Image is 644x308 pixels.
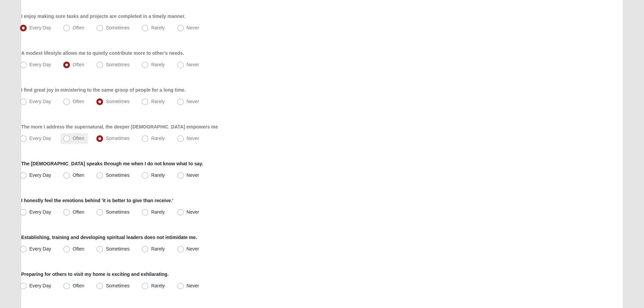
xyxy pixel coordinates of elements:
label: The [DEMOGRAPHIC_DATA] speaks through me when I do not know what to say. [21,160,203,167]
label: I enjoy making sure tasks and projects are completed in a timely manner. [21,13,186,20]
label: I find great joy in ministering to the same group of people for a long time. [21,87,186,93]
span: Sometimes [106,172,129,178]
span: Never [187,246,199,252]
span: Rarely [151,246,165,252]
span: Every Day [29,136,51,141]
span: Rarely [151,209,165,215]
span: Sometimes [106,246,129,252]
span: Often [73,99,84,104]
label: Establishing, training and developing spiritual leaders does not intimidate me. [21,234,197,241]
span: Rarely [151,25,165,30]
span: Often [73,136,84,141]
span: Never [187,25,199,30]
span: Never [187,283,199,288]
span: Sometimes [106,99,129,104]
span: Rarely [151,99,165,104]
span: Every Day [29,246,51,252]
span: Every Day [29,99,51,104]
span: Sometimes [106,283,129,288]
span: Never [187,136,199,141]
span: Never [187,209,199,215]
span: Often [73,62,84,67]
span: Often [73,209,84,215]
span: Often [73,283,84,288]
span: Every Day [29,209,51,215]
span: Every Day [29,25,51,30]
span: Rarely [151,172,165,178]
span: Never [187,99,199,104]
span: Rarely [151,62,165,67]
span: Every Day [29,283,51,288]
span: Often [73,246,84,252]
span: Sometimes [106,25,129,30]
span: Never [187,172,199,178]
span: Sometimes [106,136,129,141]
span: Every Day [29,172,51,178]
span: Never [187,62,199,67]
label: Preparing for others to visit my home is exciting and exhilarating. [21,271,169,278]
span: Rarely [151,283,165,288]
span: Sometimes [106,209,129,215]
span: Often [73,25,84,30]
span: Rarely [151,136,165,141]
label: A modest lifestyle allows me to quietly contribute more to other's needs. [21,50,184,56]
label: The more I address the supernatural, the deeper [DEMOGRAPHIC_DATA] empowers me [21,123,218,130]
label: I honestly feel the emotions behind 'it is better to give than receive.' [21,197,173,204]
span: Every Day [29,62,51,67]
span: Sometimes [106,62,129,67]
span: Often [73,172,84,178]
